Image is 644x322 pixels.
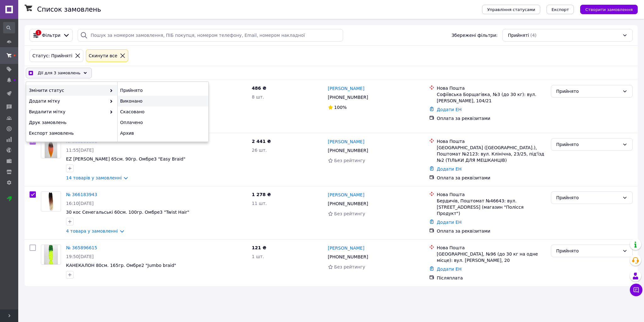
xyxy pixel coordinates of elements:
[328,138,364,145] a: [PERSON_NAME]
[252,192,271,197] span: 1 278 ₴
[437,251,546,263] div: [GEOGRAPHIC_DATA], №96 (до 30 кг на одне місце): вул. [PERSON_NAME], 20
[437,245,546,251] div: Нова Пошта
[482,5,540,14] button: Управління статусами
[437,267,462,272] a: Додати ЕН
[117,85,208,96] div: Прийнято
[252,86,266,91] span: 486 ₴
[38,70,80,76] span: Дії для 3 замовлень
[437,228,546,234] div: Оплата за реквізитами
[66,245,97,250] a: № 365896615
[437,144,546,163] div: [GEOGRAPHIC_DATA] ([GEOGRAPHIC_DATA].), Поштомат №2123: вул. Клінічна, 23/25, під'їзд №2 (ТІЛЬКИ ...
[630,284,642,296] button: Чат з покупцем
[556,194,620,201] div: Прийнято
[117,128,208,138] div: Архив
[117,117,208,128] div: Оплачено
[252,148,267,153] span: 26 шт.
[334,211,365,216] span: Без рейтингу
[556,247,620,254] div: Прийнято
[66,229,118,234] a: 4 товара у замовленні
[78,29,343,42] input: Пошук за номером замовлення, ПІБ покупця, номером телефону, Email, номером накладної
[437,138,546,144] div: Нова Пошта
[42,32,60,38] span: Фільтри
[66,175,122,180] a: 14 товарів у замовленні
[437,198,546,217] div: Бердичів, Поштомат №46643: вул. [STREET_ADDRESS] (магазин "Полісся Продукт")
[31,52,74,59] div: Статус: Прийняті
[556,141,620,148] div: Прийнято
[44,245,58,264] img: Фото товару
[41,138,61,158] a: Фото товару
[437,220,462,225] a: Додати ЕН
[327,199,369,208] div: [PHONE_NUMBER]
[41,245,61,265] a: Фото товару
[547,5,574,14] button: Експорт
[328,192,364,198] a: [PERSON_NAME]
[556,88,620,95] div: Прийнято
[87,52,119,59] div: Cкинути все
[29,87,107,93] span: Змінити статус
[66,148,94,153] span: 11:55[DATE]
[437,107,462,112] a: Додати ЕН
[66,201,94,206] span: 16:10[DATE]
[117,96,208,106] div: Виконано
[117,106,208,117] div: Скасовано
[66,156,186,161] a: EZ [PERSON_NAME] 65см. 90гр. Омбре3 "Easy Braid"
[328,245,364,251] a: [PERSON_NAME]
[327,146,369,155] div: [PHONE_NUMBER]
[508,32,529,38] span: Прийняті
[437,191,546,198] div: Нова Пошта
[29,119,113,126] span: Друк замовлень
[29,109,107,115] span: Видалити мітку
[437,175,546,181] div: Оплата за реквізитами
[252,245,266,250] span: 121 ₴
[252,201,267,206] span: 11 шт.
[487,7,535,12] span: Управління статусами
[37,6,101,13] h1: Список замовлень
[327,252,369,261] div: [PHONE_NUMBER]
[66,122,119,127] a: 8 товарів у замовленні
[437,167,462,172] a: Додати ЕН
[41,191,61,212] a: Фото товару
[452,32,497,38] span: Збережені фільтри:
[45,138,57,158] img: Фото товару
[334,264,365,269] span: Без рейтингу
[585,7,633,12] span: Створити замовлення
[29,98,107,104] span: Додати мітку
[530,33,536,38] span: (4)
[334,158,365,163] span: Без рейтингу
[437,115,546,121] div: Оплата за реквізитами
[66,254,94,259] span: 19:50[DATE]
[574,7,638,12] a: Створити замовлення
[437,85,546,91] div: Нова Пошта
[252,254,264,259] span: 1 шт.
[437,275,546,281] div: Післяплата
[252,94,264,99] span: 8 шт.
[327,93,369,102] div: [PHONE_NUMBER]
[252,139,271,144] span: 2 441 ₴
[328,85,364,92] a: [PERSON_NAME]
[29,130,113,136] span: Експорт замовлень
[66,192,97,197] a: № 366183943
[334,105,347,110] span: 100%
[580,5,638,14] button: Створити замовлення
[437,91,546,104] div: Софіївська Борщагівка, №3 (до 30 кг): вул. [PERSON_NAME], 104/21
[66,263,176,268] a: КАНЕКАЛОН 80см. 165гр. Омбре2 "Jumbo braid"
[552,7,569,12] span: Експорт
[66,210,189,215] a: 30 кос Сенегальські 60см. 100гр. Омбре3 "Twist Hair"
[43,192,58,211] img: Фото товару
